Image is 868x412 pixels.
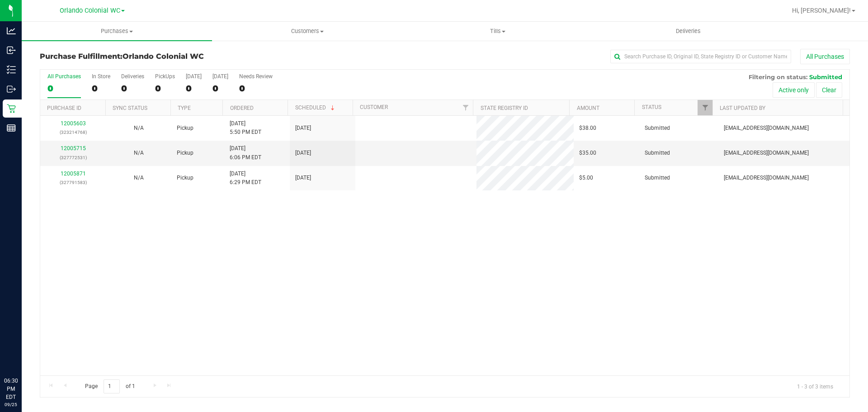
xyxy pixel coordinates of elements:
span: [EMAIL_ADDRESS][DOMAIN_NAME] [724,124,809,133]
span: Pickup [177,149,193,157]
span: Deliveries [664,27,713,35]
a: Customer [360,104,388,110]
p: (327791583) [46,178,100,187]
span: Not Applicable [134,125,144,131]
div: In Store [92,73,110,80]
span: [DATE] 6:29 PM EDT [230,170,261,187]
div: 0 [212,83,228,94]
a: Purchases [22,22,212,41]
h3: Purchase Fulfillment: [40,52,310,61]
a: Purchase ID [47,105,81,111]
div: PickUps [155,73,175,80]
a: 12005603 [61,120,86,127]
div: Needs Review [239,73,273,80]
span: [DATE] [295,124,311,133]
a: 12005715 [61,145,86,152]
div: 0 [92,83,110,94]
span: Orlando Colonial WC [123,52,204,61]
span: [EMAIL_ADDRESS][DOMAIN_NAME] [724,174,809,182]
span: [EMAIL_ADDRESS][DOMAIN_NAME] [724,149,809,157]
span: Filtering on status: [749,73,807,81]
div: [DATE] [186,73,202,80]
a: Filter [458,100,473,115]
span: [DATE] [295,149,311,157]
span: Hi, [PERSON_NAME]! [792,7,851,14]
inline-svg: Outbound [7,85,16,94]
span: Submitted [645,174,670,182]
span: Tills [403,27,592,35]
span: Purchases [22,27,212,35]
button: All Purchases [800,49,850,64]
span: [DATE] 6:06 PM EDT [230,144,261,161]
button: Active only [773,82,815,98]
inline-svg: Analytics [7,26,16,35]
p: 06:30 PM EDT [4,377,18,401]
div: 0 [155,83,175,94]
span: Orlando Colonial WC [60,7,120,14]
div: [DATE] [212,73,228,80]
div: 0 [47,83,81,94]
button: Clear [816,82,842,98]
span: Submitted [645,149,670,157]
div: All Purchases [47,73,81,80]
span: Submitted [809,73,842,81]
span: Page of 1 [77,379,142,393]
span: $35.00 [579,149,596,157]
inline-svg: Inventory [7,65,16,74]
a: Last Updated By [720,105,765,111]
span: $38.00 [579,124,596,133]
span: [DATE] [295,174,311,182]
a: Scheduled [295,104,336,111]
p: (323214768) [46,128,100,137]
input: 1 [104,379,120,393]
inline-svg: Inbound [7,46,16,55]
div: 0 [239,83,273,94]
inline-svg: Reports [7,123,16,133]
span: Not Applicable [134,150,144,156]
div: 0 [121,83,144,94]
a: Type [178,105,191,111]
a: Sync Status [113,105,147,111]
span: [DATE] 5:50 PM EDT [230,119,261,137]
span: $5.00 [579,174,593,182]
a: Customers [212,22,402,41]
button: N/A [134,174,144,182]
span: Customers [212,27,402,35]
a: 12005871 [61,170,86,177]
span: Submitted [645,124,670,133]
input: Search Purchase ID, Original ID, State Registry ID or Customer Name... [610,50,791,63]
button: N/A [134,124,144,133]
div: 0 [186,83,202,94]
span: Pickup [177,124,193,133]
a: Amount [577,105,599,111]
span: Not Applicable [134,175,144,181]
a: Deliveries [593,22,783,41]
a: Tills [402,22,593,41]
div: Deliveries [121,73,144,80]
a: Status [642,104,661,110]
p: (327772531) [46,153,100,162]
inline-svg: Retail [7,104,16,113]
span: 1 - 3 of 3 items [790,379,840,393]
p: 09/25 [4,401,18,408]
a: Ordered [230,105,254,111]
iframe: Resource center [9,340,36,367]
span: Pickup [177,174,193,182]
a: State Registry ID [481,105,528,111]
button: N/A [134,149,144,157]
a: Filter [698,100,712,115]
